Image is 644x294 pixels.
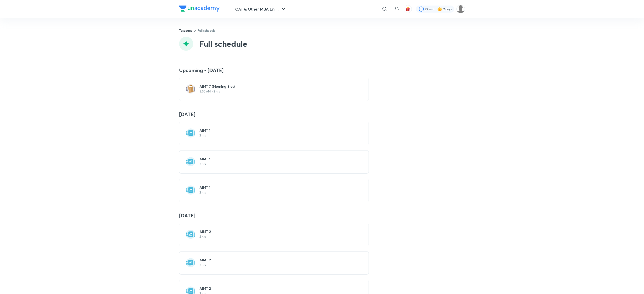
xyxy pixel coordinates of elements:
h6: AIMT 1 [199,185,354,190]
h2: Full schedule [199,39,247,49]
img: test [185,157,195,167]
a: Company Logo [179,6,220,13]
h6: AIMT 1 [199,157,354,162]
p: 2 hrs [199,190,354,194]
h6: AIMT 2 [199,286,354,291]
a: Full schedule [197,28,216,32]
img: Company Logo [179,6,220,12]
p: 8:30 AM • 2 hrs [199,89,354,93]
p: 2 hrs [199,133,354,137]
img: streak [437,7,442,12]
h4: Upcoming - [DATE] [179,67,465,74]
a: Test page [179,28,192,32]
button: CAT & Other MBA En ... [232,4,290,14]
p: 2 hrs [199,263,354,267]
h6: AIMT 7 (Morning Slot) [199,84,354,89]
img: test [185,185,195,195]
img: Nilesh [456,5,465,13]
h4: [DATE] [179,212,465,219]
p: 2 hrs [199,235,354,239]
button: avatar [404,5,412,13]
img: avatar [406,7,410,11]
img: test [185,258,195,268]
h6: AIMT 1 [199,128,354,133]
h4: [DATE] [179,111,465,118]
h6: AIMT 2 [199,258,354,263]
h6: AIMT 2 [199,229,354,234]
img: test [185,229,195,239]
img: test [185,128,195,138]
img: test [185,84,195,94]
p: 2 hrs [199,162,354,166]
